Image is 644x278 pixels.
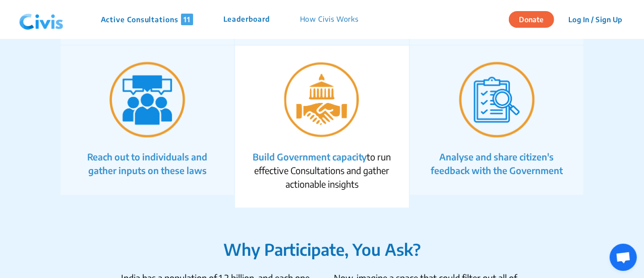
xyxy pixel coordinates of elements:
span: Build Government capacity [253,151,367,162]
a: Donate [509,14,562,24]
div: Open chat [610,244,637,271]
img: Reach out to individuals and gather inputs on these laws [109,62,185,138]
h1: Why Participate, You Ask? [121,240,523,259]
img: Build Government capacity [284,62,360,138]
p: Active Consultations [101,14,193,25]
div: to run effective Consultations and gather actionable insights [251,150,392,191]
span: 11 [181,14,193,25]
p: How Civis Works [300,14,359,25]
img: navlogo.png [15,5,68,35]
img: Analyse and share citizen's feedback with the Government [459,62,535,138]
button: Log In / Sign Up [562,12,629,27]
button: Donate [509,11,554,28]
p: Leaderboard [223,14,270,25]
span: Reach out to individuals and gather inputs on these laws [87,151,207,176]
span: Analyse and share citizen's feedback with the Government [431,151,563,176]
